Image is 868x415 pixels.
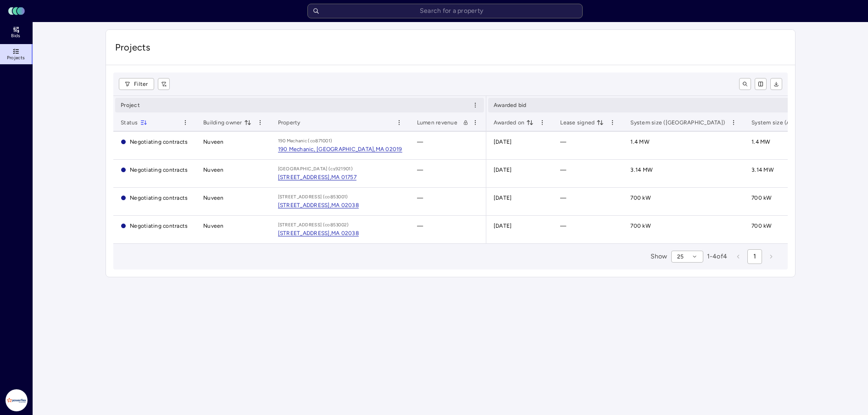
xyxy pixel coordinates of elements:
div: 190 Mechanic, [GEOGRAPHIC_DATA], [278,145,376,154]
td: 700 kW [623,188,744,216]
div: o871001) [312,137,332,145]
span: Awarded on [494,118,534,127]
span: Show [651,252,668,262]
div: [STREET_ADDRESS] (c [278,193,328,201]
span: Lumen revenue [417,118,457,127]
button: toggle sorting [526,119,534,126]
span: 25 [677,252,684,261]
span: System size ([GEOGRAPHIC_DATA]) [630,118,725,127]
span: Filter [134,79,148,89]
td: 3.14 MW [744,160,816,188]
div: [STREET_ADDRESS], [278,201,331,210]
td: — [553,160,623,188]
td: [DATE] [486,160,553,188]
span: Projects [115,41,786,54]
div: o853001) [327,193,348,201]
span: Negotiating contracts [130,167,188,173]
span: Negotiating contracts [130,139,188,145]
span: Project [121,101,140,110]
button: show/hide columns [755,78,767,90]
div: o853002) [327,221,349,229]
button: Filter [119,78,154,90]
div: MA 02038 [331,229,359,238]
span: System size (AC) [751,118,796,127]
button: toggle search [739,78,751,90]
div: s921901) [333,165,353,173]
span: Lease signed [560,118,604,127]
button: next page [764,249,779,264]
td: 700 kW [623,216,744,243]
img: Powerflex [6,389,28,411]
span: Negotiating contracts [130,195,188,201]
td: 1.4 MW [623,132,744,160]
div: [STREET_ADDRESS] (c [278,221,328,229]
td: — [553,188,623,216]
button: toggle sorting [596,119,604,126]
button: toggle sorting [140,119,147,126]
nav: pagination [731,249,779,264]
td: — [553,132,623,160]
span: 1 [753,252,756,262]
td: [DATE] [486,216,553,243]
td: 3.14 MW [623,160,744,188]
span: Property [278,118,300,127]
button: toggle sorting [244,119,251,126]
td: 700 kW [744,188,816,216]
div: 190 Mechanic (c [278,137,313,145]
td: Nuveen [196,160,271,188]
span: 1 - 4 of 4 [707,252,728,262]
a: 190 Mechanic, [GEOGRAPHIC_DATA],MA 02019 [278,145,402,154]
span: Negotiating contracts [130,223,188,229]
td: Nuveen [196,188,271,216]
button: page 1 [747,249,762,264]
td: — [410,132,486,160]
div: MA 02038 [331,201,359,210]
div: [STREET_ADDRESS], [278,229,331,238]
button: previous page [731,249,746,264]
td: [DATE] [486,132,553,160]
span: Bids [11,33,20,39]
span: Awarded bid [494,101,527,110]
a: [STREET_ADDRESS],MA 02038 [278,229,359,238]
td: — [410,160,486,188]
td: — [410,216,486,243]
a: [STREET_ADDRESS],MA 01757 [278,173,356,182]
div: [GEOGRAPHIC_DATA] (c [278,165,333,173]
td: — [553,216,623,243]
td: — [410,188,486,216]
span: Projects [7,55,25,61]
td: Nuveen [196,216,271,243]
td: 700 kW [744,216,816,243]
a: [STREET_ADDRESS],MA 02038 [278,201,359,210]
input: Search for a property [307,4,583,18]
div: MA 01757 [331,173,356,182]
span: Status [121,118,147,127]
span: Building owner [203,118,251,127]
td: Nuveen [196,132,271,160]
td: 1.4 MW [744,132,816,160]
div: [STREET_ADDRESS], [278,173,331,182]
div: MA 02019 [376,145,402,154]
td: [DATE] [486,188,553,216]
